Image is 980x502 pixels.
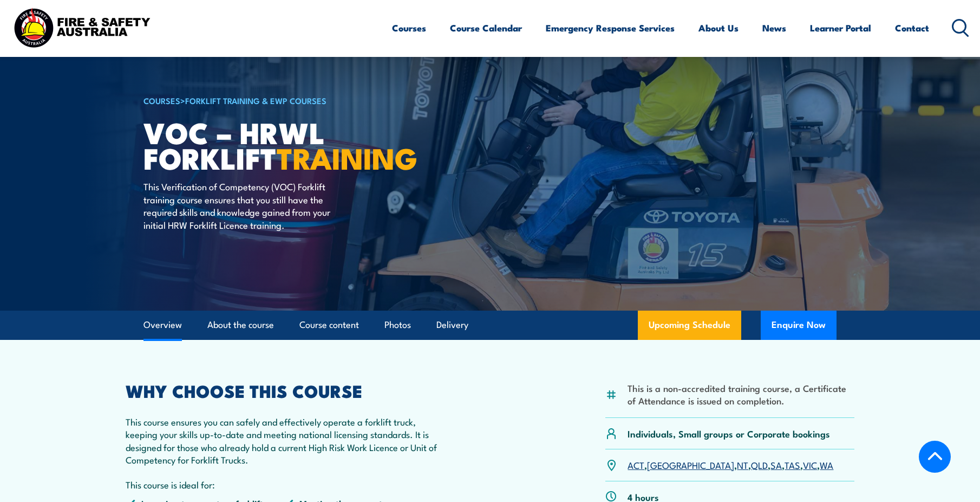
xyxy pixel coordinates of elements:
[751,458,768,471] a: QLD
[126,478,442,491] p: This course is ideal for:
[638,311,741,340] a: Upcoming Schedule
[762,14,786,42] a: News
[126,383,442,398] h2: WHY CHOOSE THIS COURSE
[207,311,274,339] a: About the course
[143,119,411,170] h1: VOC – HRWL Forklift
[647,458,734,471] a: [GEOGRAPHIC_DATA]
[628,459,833,471] p: , , , , , , ,
[450,14,522,42] a: Course Calendar
[436,311,468,339] a: Delivery
[803,458,817,471] a: VIC
[143,180,341,231] p: This Verification of Competency (VOC) Forklift training course ensures that you still have the re...
[628,382,854,407] li: This is a non-accredited training course, a Certificate of Attendance is issued on completion.
[820,458,833,471] a: WA
[143,311,182,339] a: Overview
[785,458,800,471] a: TAS
[277,134,417,179] strong: TRAINING
[698,14,739,42] a: About Us
[761,311,837,340] button: Enquire Now
[737,458,748,471] a: NT
[299,311,359,339] a: Course content
[895,14,929,42] a: Contact
[185,94,326,106] a: Forklift Training & EWP Courses
[143,94,411,107] h6: >
[384,311,411,339] a: Photos
[810,14,871,42] a: Learner Portal
[126,415,442,466] p: This course ensures you can safely and effectively operate a forklift truck, keeping your skills ...
[546,14,675,42] a: Emergency Response Services
[770,458,782,471] a: SA
[628,427,830,440] p: Individuals, Small groups or Corporate bookings
[628,458,644,471] a: ACT
[143,94,180,106] a: COURSES
[392,14,426,42] a: Courses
